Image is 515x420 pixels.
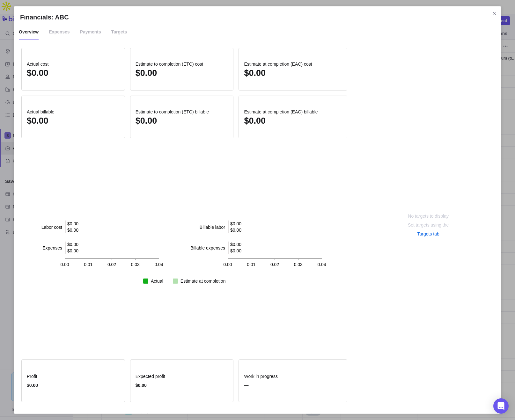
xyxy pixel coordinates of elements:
tspan: Billable expenses [190,245,225,250]
text: 0.04 [318,262,326,267]
div: Open Intercom Messenger [493,398,509,414]
span: $0.00 [136,116,157,126]
div: Targets tab [417,231,439,237]
span: Expenses [49,24,70,40]
span: Set targets using the [408,222,449,228]
tspan: Expenses [43,245,62,250]
text: $0.00 [230,242,241,247]
text: 0.02 [107,262,116,267]
text: 0.03 [131,262,140,267]
text: $0.00 [67,221,78,226]
text: $0.00 [67,248,78,253]
text: $0.00 [230,228,241,233]
span: Payments [80,24,101,40]
text: 0.01 [84,262,92,267]
span: $0.00 [244,116,266,126]
span: Estimate at completion (EAC) cost [244,61,342,67]
text: $0.00 [67,242,78,247]
span: $0.00 [27,383,38,388]
span: $0.00 [27,68,48,78]
span: Close [490,9,499,18]
text: 0.02 [270,262,279,267]
text: 0.01 [247,262,255,267]
span: $0.00 [136,68,157,78]
tspan: Billable labor [200,225,225,230]
text: 0.00 [224,262,232,267]
text: 0.03 [294,262,303,267]
tspan: Labor cost [41,225,62,230]
div: Financials: ABC [14,6,501,414]
div: Actual [151,278,163,284]
span: Overview [19,24,39,40]
span: Actual billable [27,109,120,115]
text: $0.00 [230,248,241,253]
span: Targets [111,24,127,40]
text: $0.00 [230,221,241,226]
text: 0.00 [60,262,69,267]
span: $0.00 [244,68,266,78]
span: Estimate to completion (ETC) cost [136,61,228,67]
text: 0.04 [154,262,163,267]
span: Estimate at completion (EAC) billable [244,109,342,115]
span: Actual cost [27,61,120,67]
h2: Financials: ABC [20,13,495,22]
span: Work in progress [244,373,342,380]
span: — [244,383,248,388]
text: $0.00 [67,228,78,233]
span: Estimate to completion (ETC) billable [136,109,228,115]
span: $0.00 [27,116,48,126]
span: $0.00 [136,383,147,388]
span: Expected profit [136,373,228,380]
div: Estimate at completion [180,278,226,284]
span: No targets to display [408,213,449,219]
span: Profit [27,373,120,380]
